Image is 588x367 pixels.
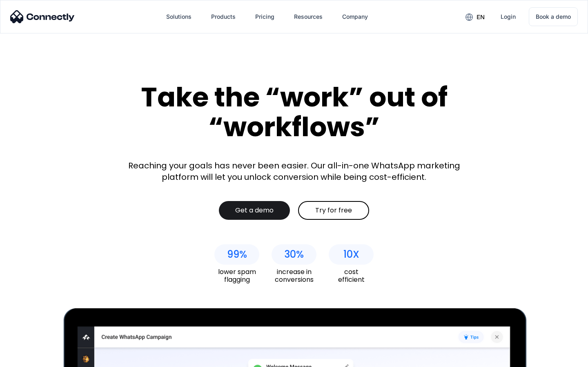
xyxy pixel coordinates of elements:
[166,11,192,22] div: Solutions
[110,82,478,141] div: Take the “work” out of “workflows”
[219,201,290,220] a: Get a demo
[287,7,329,27] div: Resources
[336,7,374,27] div: Company
[205,7,242,27] div: Products
[477,11,485,23] div: en
[494,7,522,27] a: Login
[8,353,49,364] aside: Language selected: English
[529,7,578,26] a: Book a demo
[298,201,369,220] a: Try for free
[16,353,49,364] ul: Language list
[249,7,281,27] a: Pricing
[235,206,274,214] div: Get a demo
[214,268,259,283] div: lower spam flagging
[459,11,491,23] div: en
[211,11,236,22] div: Products
[329,268,374,283] div: cost efficient
[122,160,465,183] div: Reaching your goals has never been easier. Our all-in-one WhatsApp marketing platform will let yo...
[272,268,316,283] div: increase in conversions
[284,249,304,260] div: 30%
[227,249,247,260] div: 99%
[255,11,274,22] div: Pricing
[342,11,368,22] div: Company
[10,10,75,23] img: Connectly Logo
[343,249,359,260] div: 10X
[501,11,516,22] div: Login
[160,7,198,27] div: Solutions
[315,206,352,214] div: Try for free
[294,11,323,22] div: Resources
